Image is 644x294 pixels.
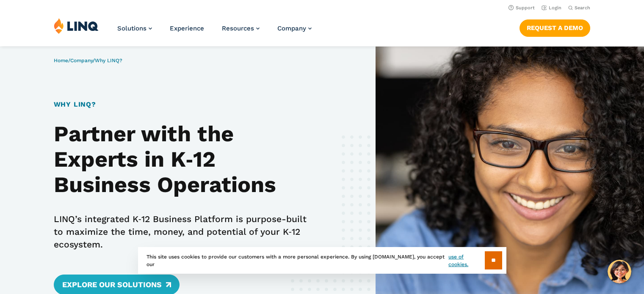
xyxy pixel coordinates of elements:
nav: Primary Navigation [117,18,312,46]
a: use of cookies. [448,253,484,268]
nav: Button Navigation [520,18,590,36]
div: This site uses cookies to provide our customers with a more personal experience. By using [DOMAIN... [138,247,506,274]
span: Search [575,5,590,11]
a: Login [542,5,561,11]
h2: Partner with the Experts in K‑12 Business Operations [54,121,307,197]
p: LINQ’s integrated K‑12 Business Platform is purpose-built to maximize the time, money, and potent... [54,213,307,251]
span: / / [54,58,122,63]
a: Request a Demo [520,19,590,36]
button: Open Search Bar [568,5,590,11]
button: Hello, have a question? Let’s chat. [608,260,631,283]
a: Resources [222,25,260,32]
img: LINQ | K‑12 Software [54,18,99,34]
a: Home [54,58,68,63]
a: Company [70,58,93,63]
span: Resources [222,25,254,32]
h1: Why LINQ? [54,99,307,110]
span: Solutions [117,25,146,32]
a: Solutions [117,25,152,32]
a: Experience [170,25,204,32]
a: Company [277,25,312,32]
span: Why LINQ? [95,58,122,63]
a: Support [509,5,535,11]
span: Company [277,25,306,32]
